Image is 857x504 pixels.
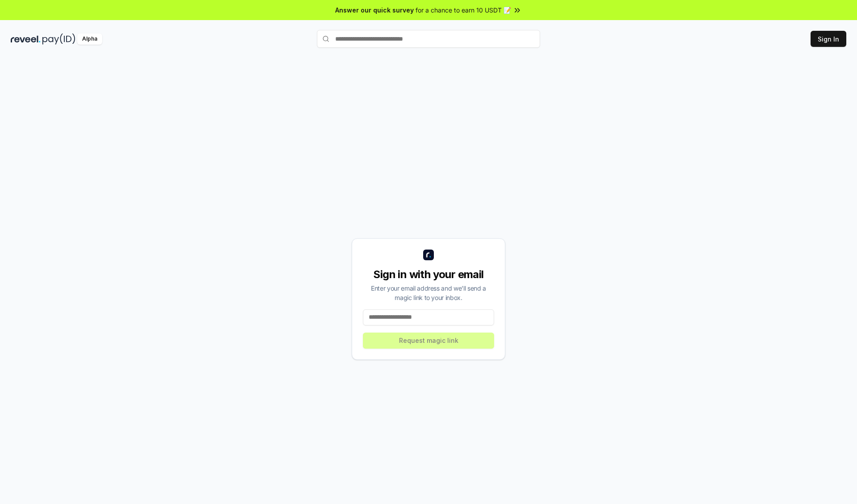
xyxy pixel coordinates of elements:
div: Sign in with your email [363,267,494,282]
img: logo_small [423,250,434,260]
div: Enter your email address and we’ll send a magic link to your inbox. [363,283,494,302]
button: Sign In [811,31,846,47]
span: for a chance to earn 10 USDT 📝 [416,5,511,15]
img: reveel_dark [11,33,41,45]
div: Alpha [77,33,102,45]
span: Answer our quick survey [335,5,414,15]
img: pay_id [42,33,75,45]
